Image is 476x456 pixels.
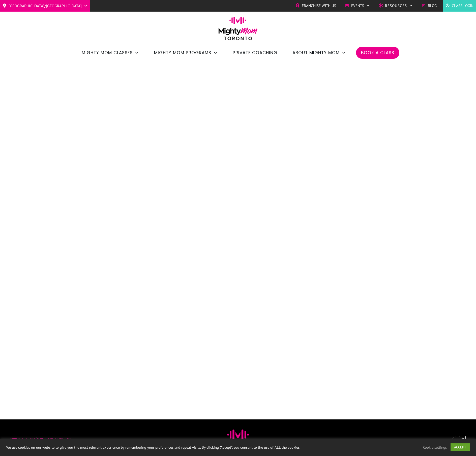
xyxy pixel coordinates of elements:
a: [GEOGRAPHIC_DATA]/[GEOGRAPHIC_DATA] [3,2,88,10]
img: mightymom-logo-toronto [216,16,260,44]
span: Blog [428,2,437,10]
span: Events [351,2,364,10]
a: Resources [379,2,413,10]
a: Cookie settings [423,445,447,450]
a: Privacy policy [10,437,35,441]
a: Mighty Mom Classes [82,48,139,57]
span: Mighty Mom Classes [82,48,133,57]
span: Resources [385,2,407,10]
a: Terms and Conditions [37,437,75,441]
a: About Mighty Mom [292,48,346,57]
a: Class Login [445,2,473,10]
a: Events [345,2,370,10]
a: Private Coaching [233,48,277,57]
a: Mighty Mom Programs [154,48,218,57]
span: Class Login [452,2,473,10]
a: Blog [422,2,437,10]
span: About Mighty Mom [292,48,340,57]
a: Franchise with Us [295,2,336,10]
p: / [10,437,117,441]
div: We use cookies on our website to give you the most relevant experience by remembering your prefer... [6,445,331,450]
span: [GEOGRAPHIC_DATA]/[GEOGRAPHIC_DATA] [9,2,82,10]
a: ACCEPT [451,443,470,451]
span: Franchise with Us [302,2,336,10]
iframe: Termly Policy [102,82,374,120]
a: Book a Class [361,48,394,57]
img: Favicon Jessica Sennet Mighty Mom Prenatal Postpartum Mom & Baby Fitness Programs Toronto Ontario... [227,430,249,440]
span: Mighty Mom Programs [154,48,211,57]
